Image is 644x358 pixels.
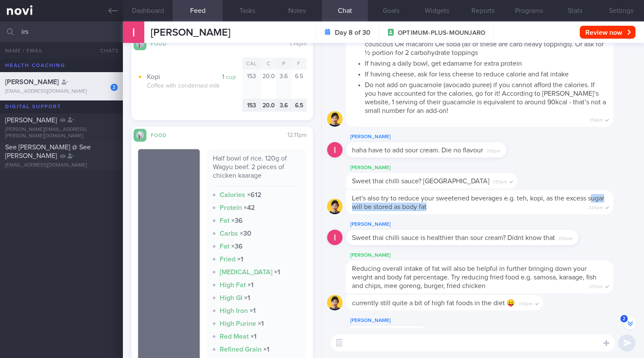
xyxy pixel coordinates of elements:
[398,29,485,37] span: OPTIMUM-PLUS-MOUNJARO
[346,163,543,173] div: [PERSON_NAME]
[5,127,118,140] div: [PERSON_NAME][EMAIL_ADDRESS][PERSON_NAME][DOMAIN_NAME]
[110,84,118,91] div: 2
[346,219,604,230] div: [PERSON_NAME]
[89,42,123,59] button: Chats
[5,144,91,159] span: See [PERSON_NAME] @ See [PERSON_NAME]
[220,217,230,224] strong: Fat
[261,70,276,99] div: 20.0
[346,316,453,326] div: [PERSON_NAME]
[352,234,555,241] span: Sweet thai chilli sauce is healthier than sour cream? Didnt know that
[624,317,637,330] button: 2
[589,203,603,211] span: 3:55pm
[276,70,291,99] div: 3.6
[261,99,276,112] div: 20.0
[365,29,607,57] li: Choose only 1 carbohydrate topping: beans OR rice OR corn OR potato OR couscous OR macaroni OR so...
[352,178,489,185] span: Sweet thai chilli sauce? [GEOGRAPHIC_DATA]
[352,300,515,306] span: currently still quite a bit of high fat foods in the diet 😛
[346,132,532,142] div: [PERSON_NAME]
[292,58,307,70] div: F
[365,68,607,79] li: If having cheese, ask for less cheese to reduce calorie and fat intake
[365,79,607,115] li: Do not add on guacamole (avocado puree) if you cannot afford the calories. If you have accounted ...
[244,294,250,301] strong: × 1
[289,41,307,47] span: 1:14pm
[240,230,251,237] strong: × 30
[220,320,256,327] strong: High Purine
[151,27,230,38] span: [PERSON_NAME]
[222,73,224,80] strong: 1
[558,234,572,242] span: 3:56pm
[220,256,236,263] strong: Fried
[365,57,607,68] li: If having a daily bowl, get edamame for extra protein
[220,204,242,211] strong: Protein
[244,204,255,211] strong: × 42
[620,315,628,322] span: 2
[274,269,280,276] strong: × 1
[247,282,253,288] strong: × 1
[138,70,242,99] button: 1 cup Kopi Coffee with condensed milk
[220,307,248,314] strong: High Iron
[346,250,639,261] div: [PERSON_NAME]
[147,82,242,90] div: Coffee with condensed milk
[220,346,262,353] strong: Refined Grain
[250,307,256,314] strong: × 1
[263,346,269,353] strong: × 1
[220,333,249,340] strong: Red Meat
[146,39,181,47] div: Food
[292,70,307,99] div: 6.5
[237,256,243,263] strong: × 1
[220,230,238,237] strong: Carbs
[242,58,261,70] div: Cal
[352,265,596,289] span: Reducing overall intake of fat will also be helpful in further bringing down your weight and body...
[5,88,118,95] div: [EMAIL_ADDRESS][DOMAIN_NAME]
[519,299,533,307] span: 3:58pm
[287,132,307,138] span: 12:11pm
[147,73,242,81] div: Kopi
[589,282,603,290] span: 3:57pm
[258,320,264,327] strong: × 1
[231,243,243,250] strong: × 36
[220,243,230,250] strong: Fat
[5,117,57,124] span: [PERSON_NAME]
[493,177,507,185] span: 3:55pm
[242,70,261,99] div: 153
[589,115,603,123] span: 3:54pm
[231,217,243,224] strong: × 36
[226,74,236,80] small: cup
[213,154,300,186] div: Half bowl of rice. 120g of Wagyu beef. 2 pieces of chicken kaarage
[486,146,501,154] span: 3:55pm
[352,147,483,154] span: haha have to add sour cream. Die no flavour
[5,162,118,169] div: [EMAIL_ADDRESS][DOMAIN_NAME]
[261,58,276,70] div: C
[247,191,262,198] strong: × 612
[276,99,291,112] div: 3.6
[146,131,181,138] div: Food
[242,99,261,112] div: 153
[580,26,635,39] button: Review now
[220,191,245,198] strong: Calories
[220,294,242,301] strong: High GI
[5,79,59,85] span: [PERSON_NAME]
[276,58,291,70] div: P
[250,333,256,340] strong: × 1
[352,195,604,210] span: Let's also try to reduce your sweetened beverages e.g. teh, kopi, as the excess sugar will be sto...
[220,269,272,276] strong: [MEDICAL_DATA]
[292,99,307,112] div: 6.5
[335,28,370,37] strong: Day 8 of 30
[220,282,246,288] strong: High Fat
